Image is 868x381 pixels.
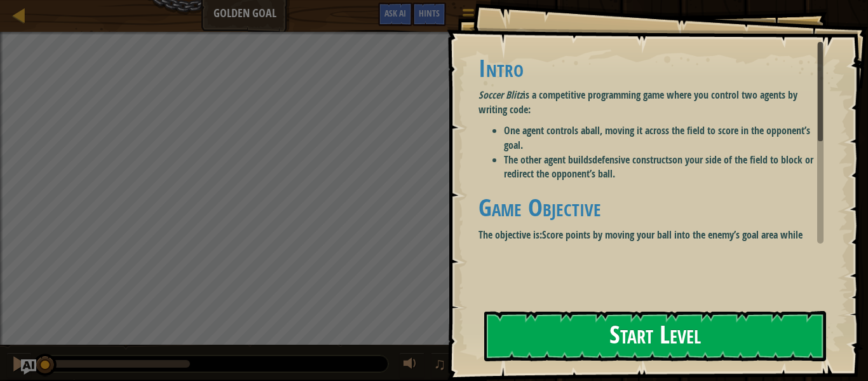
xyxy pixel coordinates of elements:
[399,352,424,378] button: Adjust volume
[384,7,406,19] span: Ask AI
[433,354,446,373] span: ♫
[6,352,32,378] button: Ctrl + P: Pause
[585,123,600,137] strong: ball
[484,311,826,361] button: Start Level
[504,153,824,182] li: The other agent builds on your side of the field to block or redirect the opponent’s ball.
[478,88,523,102] em: Soccer Blitz
[21,359,36,375] button: Ask AI
[378,3,412,26] button: Ask AI
[419,7,440,19] span: Hints
[478,88,824,117] p: is a competitive programming game where you control two agents by writing code:
[592,153,672,167] strong: defensive constructs
[478,55,824,81] h1: Intro
[478,228,824,257] p: The objective is:
[478,194,824,221] h1: Game Objective
[478,228,803,256] strong: Score points by moving your ball into the enemy’s goal area while preventing the opponent’s ball ...
[431,352,452,378] button: ♫
[504,123,824,153] li: One agent controls a , moving it across the field to score in the opponent’s goal.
